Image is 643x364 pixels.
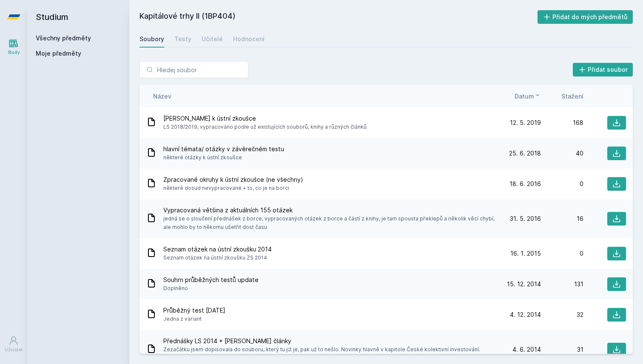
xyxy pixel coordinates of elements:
span: Doplněno [163,284,259,293]
span: jedná se o sloučení přednášek z borce, vypracovaných otázek z borce a částí z knihy, je tam spous... [163,214,495,231]
span: Souhrn průběžných testů update [163,276,259,284]
span: Datum [515,92,534,101]
span: Seznam otázek na ústní zkoušku 2014 [163,245,272,254]
div: 131 [541,280,583,288]
span: některé otázky k ústní zkoušce [163,153,284,162]
span: 16. 1. 2015 [510,249,541,258]
span: 31. 5. 2016 [510,214,541,223]
span: 4. 12. 2014 [510,310,541,319]
span: některé dosud nevypracované + to, co je na borci [163,184,303,192]
div: Uživatel [5,347,23,353]
a: Study [2,34,26,60]
button: Stažení [561,92,583,101]
div: 32 [541,310,583,319]
a: Uživatel [2,331,26,357]
span: Zezačátku jsem dopisovala do souboru, který tu již je, pak už to nešlo. Novinky hlavně v kapitole... [163,345,495,362]
input: Hledej soubor [139,61,248,78]
a: Hodnocení [233,31,265,48]
div: 16 [541,214,583,223]
span: hlavní témata/ otázky v závěrečném testu [163,145,284,153]
div: Soubory [139,35,164,43]
span: LS 2018/2019, vypracováno podle už existujících souborů, knihy a různých článků [163,123,367,131]
span: 12. 5. 2019 [510,119,541,127]
span: 25. 6. 2018 [509,149,541,158]
div: 31 [541,345,583,354]
div: 0 [541,180,583,188]
span: 4. 6. 2014 [512,345,541,354]
a: Učitelé [202,31,223,48]
div: Učitelé [202,35,223,43]
a: Testy [174,31,191,48]
div: 40 [541,149,583,158]
span: 18. 6. 2016 [509,180,541,188]
div: 168 [541,119,583,127]
span: Vypracovaná většina z aktuálních 155 otázek [163,206,495,214]
span: [PERSON_NAME] k ústní zkoušce [163,114,367,123]
div: Study [8,49,20,56]
span: Průběžný test [DATE] [163,306,225,315]
span: Moje předměty [36,49,81,58]
span: Jedna z variant [163,315,225,323]
span: Zpracované okruhy k ústní zkoušce (ne všechny) [163,175,303,184]
div: Hodnocení [233,35,265,43]
span: Přednášky LS 2014 + [PERSON_NAME] články [163,337,495,345]
span: Seznam otázek na ústní zkoušku ZS 2014 [163,254,272,262]
button: Přidat do mých předmětů [538,10,633,24]
button: Název [153,92,171,101]
button: Přidat soubor [573,63,633,76]
a: Soubory [139,31,164,48]
span: 15. 12. 2014 [507,280,541,288]
h2: Kapitálové trhy II (1BP404) [139,10,538,24]
div: Testy [174,35,191,43]
button: Datum [515,92,541,101]
div: 0 [541,249,583,258]
a: Všechny předměty [36,34,91,42]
